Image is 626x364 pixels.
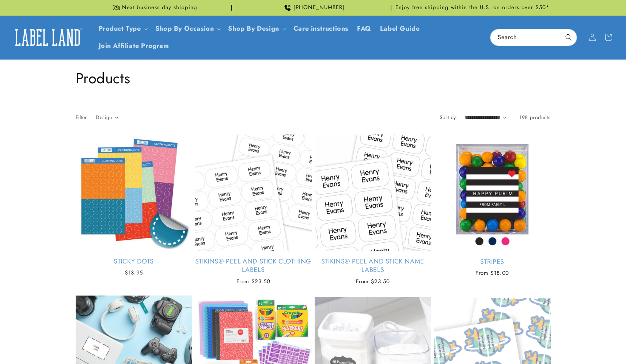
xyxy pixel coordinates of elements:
[434,257,551,266] a: Stripes
[440,114,458,121] label: Sort by:
[94,37,174,54] a: Join Affiliate Program
[151,20,224,37] summary: Shop By Occasion
[76,69,551,88] h1: Products
[224,20,289,37] summary: Shop By Design
[195,257,312,274] a: Stikins® Peel and Stick Clothing Labels
[122,4,197,11] span: Next business day shipping
[395,4,550,11] span: Enjoy free shipping within the U.S. on orders over $50*
[99,42,169,50] span: Join Affiliate Program
[99,24,141,33] a: Product Type
[289,20,353,37] a: Care instructions
[357,24,371,33] span: FAQ
[11,26,84,49] img: Label Land
[228,24,279,33] a: Shop By Design
[293,4,345,11] span: [PHONE_NUMBER]
[94,20,151,37] summary: Product Type
[8,23,87,52] a: Label Land
[293,24,348,33] span: Care instructions
[315,257,431,274] a: Stikins® Peel and Stick Name Labels
[96,114,118,121] summary: Design (0 selected)
[353,20,376,37] a: FAQ
[76,257,192,266] a: Sticky Dots
[376,20,424,37] a: Label Guide
[519,114,550,121] span: 198 products
[155,24,214,33] span: Shop By Occasion
[96,114,112,121] span: Design
[76,114,89,121] h2: Filter:
[561,29,577,45] button: Search
[380,24,420,33] span: Label Guide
